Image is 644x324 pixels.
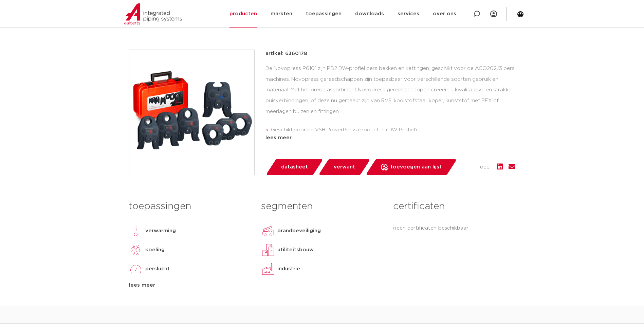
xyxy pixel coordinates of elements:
[261,224,275,238] img: brandbeveiliging
[277,265,300,273] p: industrie
[281,162,308,173] span: datasheet
[145,227,176,235] p: verwarming
[265,134,515,142] div: lees meer
[129,243,143,257] img: koeling
[145,265,170,273] p: perslucht
[334,162,355,173] span: verwant
[129,224,143,238] img: verwarming
[390,162,442,173] span: toevoegen aan lijst
[265,50,307,58] p: artikel: 6360178
[145,246,165,254] p: koeling
[261,243,275,257] img: utiliteitsbouw
[265,159,323,175] a: datasheet
[480,163,492,171] span: deel:
[393,200,515,213] h3: certificaten
[129,281,251,289] div: lees meer
[277,227,321,235] p: brandbeveiliging
[261,200,383,213] h3: segmenten
[393,224,515,232] p: geen certificaten beschikbaar
[261,262,275,276] img: industrie
[129,200,251,213] h3: toepassingen
[271,125,515,136] li: Geschikt voor de VSH PowerPress productlijn (DW-Profiel)
[318,159,370,175] a: verwant
[129,262,143,276] img: perslucht
[277,246,314,254] p: utiliteitsbouw
[129,50,254,175] img: Product Image for Novopress set bekken+adapt+kett DW 1/2"-2"+koffer
[265,63,515,131] div: De Novopress P6101 zijn PB2 DW-profiel pers bekken en kettingen, geschikt voor de ACO202/3 pers m...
